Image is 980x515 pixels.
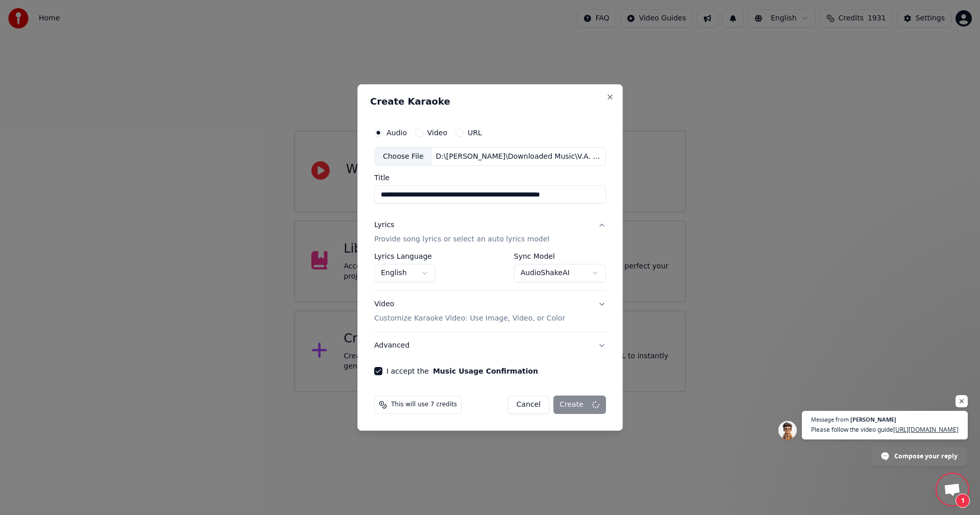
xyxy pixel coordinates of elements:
label: Sync Model [514,253,606,260]
button: Advanced [374,332,606,359]
button: I accept the [433,367,538,375]
label: Video [427,129,447,136]
button: Cancel [508,396,549,414]
label: I accept the [386,367,538,375]
div: D:\[PERSON_NAME]\Downloaded Music\V.A. -- [US_STATE] Meltdown Vol. 2\Jupiters Children - Check yo... [432,152,605,162]
label: Lyrics Language [374,253,435,260]
button: VideoCustomize Karaoke Video: Use Image, Video, or Color [374,291,606,332]
h2: Create Karaoke [370,97,610,106]
span: This will use 7 credits [391,401,457,409]
label: Title [374,175,606,182]
label: Audio [386,129,407,136]
div: LyricsProvide song lyrics or select an auto lyrics model [374,253,606,291]
div: Choose File [375,148,432,166]
label: URL [468,129,482,136]
p: Customize Karaoke Video: Use Image, Video, or Color [374,313,565,324]
button: LyricsProvide song lyrics or select an auto lyrics model [374,212,606,253]
p: Provide song lyrics or select an auto lyrics model [374,235,549,245]
div: Lyrics [374,220,394,231]
div: Video [374,300,565,324]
